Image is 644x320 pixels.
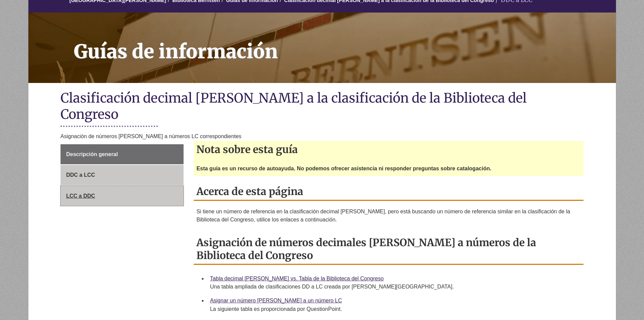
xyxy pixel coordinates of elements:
[61,90,527,122] font: Clasificación decimal [PERSON_NAME] a la clasificación de la Biblioteca del Congreso
[61,144,184,165] a: Descripción general
[66,151,118,157] font: Descripción general
[196,185,303,198] font: Acerca de esta página
[66,172,95,178] font: DDC a LCC
[210,306,342,312] font: La siguiente tabla es proporcionada por QuestionPoint.
[28,13,616,83] a: Guías de información
[61,133,241,139] font: Asignación de números [PERSON_NAME] a números LC correspondientes
[210,298,342,303] a: Asignar un número [PERSON_NAME] a un número LC
[196,236,536,262] font: Asignación de números decimales [PERSON_NAME] a números de la Biblioteca del Congreso
[196,166,491,171] font: Esta guía es un recurso de autoayuda. No podemos ofrecer asistencia ni responder preguntas sobre ...
[61,186,184,206] a: LCC a DDC
[61,165,184,185] a: DDC a LCC
[74,40,278,63] font: Guías de información
[196,209,570,222] font: Si tiene un número de referencia en la clasificación decimal [PERSON_NAME], pero está buscando un...
[66,193,95,199] font: LCC a DDC
[196,143,298,156] font: Nota sobre esta guía
[61,144,184,206] div: Menú de la página de guía
[210,284,454,290] font: Una tabla ampliada de clasificaciones DD a LC creada por [PERSON_NAME][GEOGRAPHIC_DATA].
[210,276,384,281] a: Tabla decimal [PERSON_NAME] vs. Tabla de la Biblioteca del Congreso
